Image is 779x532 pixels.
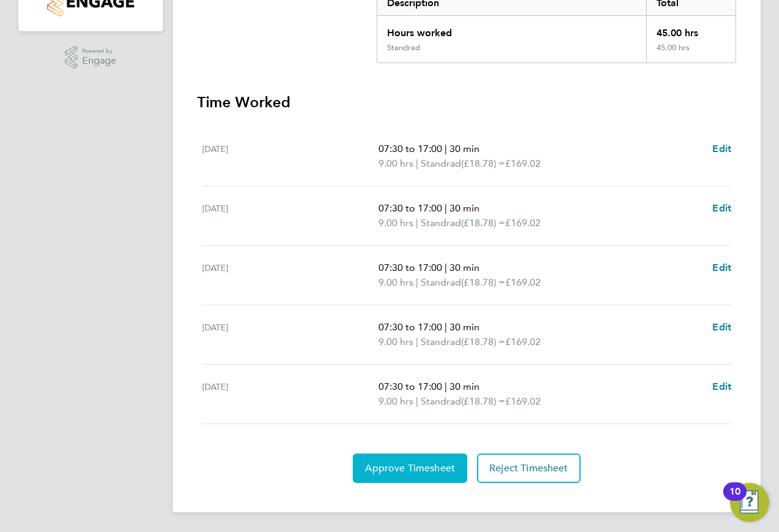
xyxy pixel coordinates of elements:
[202,320,378,349] div: [DATE]
[421,275,461,290] span: Standrad
[197,93,736,112] h3: Time Worked
[378,381,442,392] span: 07:30 to 17:00
[505,217,541,229] span: £169.02
[202,379,378,409] div: [DATE]
[378,276,413,288] span: 9.00 hrs
[445,262,447,273] span: |
[416,336,418,348] span: |
[450,143,480,154] span: 30 min
[505,158,541,169] span: £169.02
[730,483,769,522] button: Open Resource Center, 10 new notifications
[461,336,505,348] span: (£18.78) =
[416,217,418,229] span: |
[461,395,505,407] span: (£18.78) =
[421,216,461,230] span: Standrad
[450,321,480,333] span: 30 min
[712,260,731,275] a: Edit
[489,462,568,474] span: Reject Timesheet
[646,43,736,63] div: 45.00 hrs
[461,217,505,229] span: (£18.78) =
[421,156,461,171] span: Standrad
[378,321,442,333] span: 07:30 to 17:00
[202,142,378,171] div: [DATE]
[445,381,447,392] span: |
[450,202,480,214] span: 30 min
[377,16,646,43] div: Hours worked
[416,395,418,407] span: |
[365,462,455,474] span: Approve Timesheet
[378,395,413,407] span: 9.00 hrs
[712,142,731,156] a: Edit
[378,158,413,169] span: 9.00 hrs
[712,143,731,154] span: Edit
[450,262,480,273] span: 30 min
[353,454,467,483] button: Approve Timesheet
[421,394,461,409] span: Standrad
[387,43,420,53] div: Standrad
[65,46,117,69] a: Powered byEngage
[712,202,731,214] span: Edit
[505,276,541,288] span: £169.02
[712,201,731,216] a: Edit
[445,202,447,214] span: |
[712,262,731,273] span: Edit
[477,454,581,483] button: Reject Timesheet
[729,492,740,507] div: 10
[82,56,116,66] span: Engage
[378,217,413,229] span: 9.00 hrs
[445,143,447,154] span: |
[378,262,442,273] span: 07:30 to 17:00
[450,381,480,392] span: 30 min
[378,202,442,214] span: 07:30 to 17:00
[445,321,447,333] span: |
[82,46,116,56] span: Powered by
[712,320,731,335] a: Edit
[461,158,505,169] span: (£18.78) =
[505,336,541,348] span: £169.02
[416,158,418,169] span: |
[461,276,505,288] span: (£18.78) =
[202,201,378,230] div: [DATE]
[421,335,461,349] span: Standrad
[712,321,731,333] span: Edit
[712,381,731,392] span: Edit
[646,16,736,43] div: 45.00 hrs
[712,379,731,394] a: Edit
[505,395,541,407] span: £169.02
[202,260,378,290] div: [DATE]
[378,143,442,154] span: 07:30 to 17:00
[378,336,413,348] span: 9.00 hrs
[416,276,418,288] span: |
